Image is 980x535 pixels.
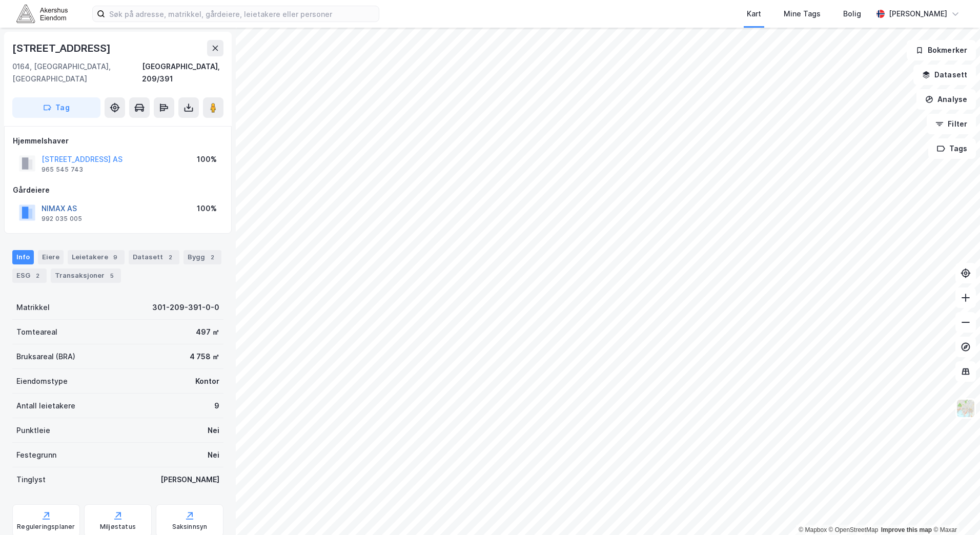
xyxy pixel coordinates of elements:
button: Tag [12,97,100,118]
div: 9 [214,400,219,412]
div: ESG [12,269,47,283]
div: Eiere [38,250,64,264]
div: Bolig [843,8,861,20]
div: Miljøstatus [100,523,136,531]
div: Gårdeiere [13,184,223,196]
div: 5 [107,271,117,281]
div: 301-209-391-0-0 [152,301,219,314]
div: 4 758 ㎡ [190,351,219,363]
div: Eiendomstype [16,375,68,387]
div: 992 035 005 [42,215,82,223]
div: Bygg [183,250,221,264]
button: Datasett [913,65,976,85]
div: Kontor [195,375,219,387]
input: Søk på adresse, matrikkel, gårdeiere, leietakere eller personer [105,6,379,22]
div: Antall leietakere [16,400,75,412]
div: [PERSON_NAME] [889,8,947,20]
div: [PERSON_NAME] [160,474,219,486]
div: 100% [197,153,217,166]
div: Punktleie [16,424,50,437]
div: Nei [208,424,219,437]
iframe: Chat Widget [929,486,980,535]
div: Festegrunn [16,449,56,461]
a: OpenStreetMap [829,526,879,533]
div: Saksinnsyn [172,523,208,531]
div: Nei [208,449,219,461]
div: Bruksareal (BRA) [16,351,75,363]
div: Leietakere [68,250,125,264]
button: Filter [927,114,976,134]
div: 2 [207,252,217,262]
div: Hjemmelshaver [13,135,223,147]
div: Reguleringsplaner [17,523,75,531]
img: Z [956,399,975,418]
div: 497 ㎡ [196,326,219,338]
div: 9 [110,252,120,262]
div: 0164, [GEOGRAPHIC_DATA], [GEOGRAPHIC_DATA] [12,60,142,85]
div: Matrikkel [16,301,50,314]
a: Improve this map [881,526,932,533]
button: Bokmerker [907,40,976,60]
div: Info [12,250,34,264]
div: 965 545 743 [42,166,83,174]
div: Kart [747,8,761,20]
div: 2 [165,252,175,262]
div: Datasett [129,250,179,264]
button: Analyse [916,89,976,110]
div: 2 [32,271,43,281]
div: 100% [197,202,217,215]
a: Mapbox [799,526,827,533]
div: Mine Tags [784,8,821,20]
div: [GEOGRAPHIC_DATA], 209/391 [142,60,223,85]
button: Tags [928,138,976,159]
div: Kontrollprogram for chat [929,486,980,535]
div: [STREET_ADDRESS] [12,40,113,56]
img: akershus-eiendom-logo.9091f326c980b4bce74ccdd9f866810c.svg [16,5,68,23]
div: Transaksjoner [51,269,121,283]
div: Tinglyst [16,474,46,486]
div: Tomteareal [16,326,57,338]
